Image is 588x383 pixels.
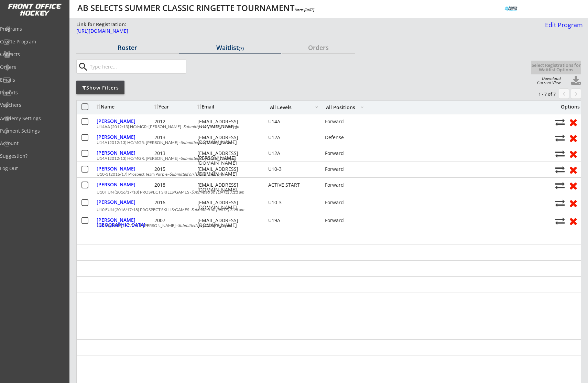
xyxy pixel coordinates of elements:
div: U10-3 (2016/17) Prospect Team Purple - [97,172,552,176]
div: [EMAIL_ADDRESS][DOMAIN_NAME] [197,119,259,129]
div: 2013 [154,151,196,156]
div: Roster [76,44,179,51]
button: Remove from roster (no refund) [567,133,579,143]
div: [EMAIL_ADDRESS][DOMAIN_NAME] [197,200,259,210]
button: Select Registrations for Waitlist Options [531,61,581,74]
em: Submitted on [DATE] 1:23 pm [170,172,223,177]
a: [URL][DOMAIN_NAME] [76,29,423,37]
div: Forward [325,167,365,172]
div: Email [197,104,259,109]
div: Orders [282,44,355,51]
button: Move player [555,165,565,174]
div: U10-3 [268,167,319,172]
button: Remove from roster (no refund) [567,164,579,175]
div: [PERSON_NAME][GEOGRAPHIC_DATA] [97,218,153,227]
button: Move player [555,216,565,226]
div: 2016 [154,200,196,205]
button: Move player [555,133,565,143]
input: Type here... [88,60,186,73]
div: Defense [325,135,365,140]
a: Edit Program [542,22,583,34]
button: Remove from roster (no refund) [567,216,579,226]
div: Waitlist [179,44,282,51]
button: Move player [555,181,565,190]
button: Remove from roster (no refund) [567,148,579,159]
div: [PERSON_NAME] [97,151,153,155]
button: keyboard_arrow_right [571,89,581,99]
div: U10 FUN (2016/17/18) PROSPECT SKILLS/GAMES - [97,208,552,212]
div: [PERSON_NAME] [97,166,153,171]
div: U19A ([DATE]) HC/MGR: [PERSON_NAME] - [97,224,552,228]
em: Submitted on [DATE] 7:21 am [191,189,244,195]
div: [URL][DOMAIN_NAME] [76,29,423,33]
em: Submitted on [DATE] 11:07 pm [181,156,236,161]
button: Move player [555,198,565,208]
div: 2018 [154,183,196,187]
button: Click to download full roster. Your browser settings may try to block it, check your security set... [571,76,581,86]
div: U19A [268,218,319,223]
div: U10-3 [268,200,319,205]
div: [EMAIL_ADDRESS][DOMAIN_NAME] [197,167,259,176]
div: [PERSON_NAME] [97,135,153,139]
div: Forward [325,119,365,124]
div: Forward [325,183,365,187]
div: Year [154,104,196,109]
em: Submitted on [DATE] 9:37 am [181,140,233,145]
div: Show Filters [76,84,124,91]
div: 2012 [154,119,196,124]
div: U14A [268,119,319,124]
button: Remove from roster (no refund) [567,198,579,208]
button: Remove from roster (no refund) [567,180,579,191]
div: [PERSON_NAME] [97,200,153,205]
em: Starts [DATE] [295,7,314,12]
font: (7) [239,45,244,51]
div: U12A [268,151,319,156]
div: Forward [325,200,365,205]
div: Forward [325,151,365,156]
button: Move player [555,149,565,158]
em: Submitted on [DATE] 9:26 pm [178,223,231,228]
div: Name [97,104,153,109]
em: Submitted on [DATE] 7:18 am [191,207,244,212]
div: U14A (2012/13) HC/MGR: [PERSON_NAME] - [97,141,552,145]
div: Download Current View [534,76,561,85]
button: Move player [555,117,565,127]
button: Remove from roster (no refund) [567,117,579,127]
div: U14A (2012/13) HC/MGR: [PERSON_NAME] - [97,156,552,161]
button: chevron_left [559,89,569,99]
div: Options [555,104,580,109]
div: 1 - 7 of 7 [520,91,556,97]
div: [EMAIL_ADDRESS][PERSON_NAME][DOMAIN_NAME] [197,151,259,165]
div: 2015 [154,167,196,172]
div: ACTIVE START [268,183,319,187]
div: U12A [268,135,319,140]
div: 2007 [154,218,196,223]
div: U10 FUN (2016/17/18) PROSPECT SKILLS/GAMES - [97,190,552,194]
div: Edit Program [542,22,583,28]
div: [EMAIL_ADDRESS][DOMAIN_NAME] [197,183,259,192]
div: Forward [325,218,365,223]
div: 2013 [154,135,196,140]
div: [EMAIL_ADDRESS][DOMAIN_NAME] [197,135,259,145]
div: [PERSON_NAME] [97,119,153,124]
em: Submitted on [DATE] 12:59 pm [183,124,239,129]
button: search [77,61,89,72]
div: U14AA (2012/13) HC/MGR: [PERSON_NAME] - [97,125,552,129]
div: [EMAIL_ADDRESS][DOMAIN_NAME] [197,218,259,228]
div: Link for Registration: [76,21,127,28]
div: [PERSON_NAME] [97,182,153,187]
